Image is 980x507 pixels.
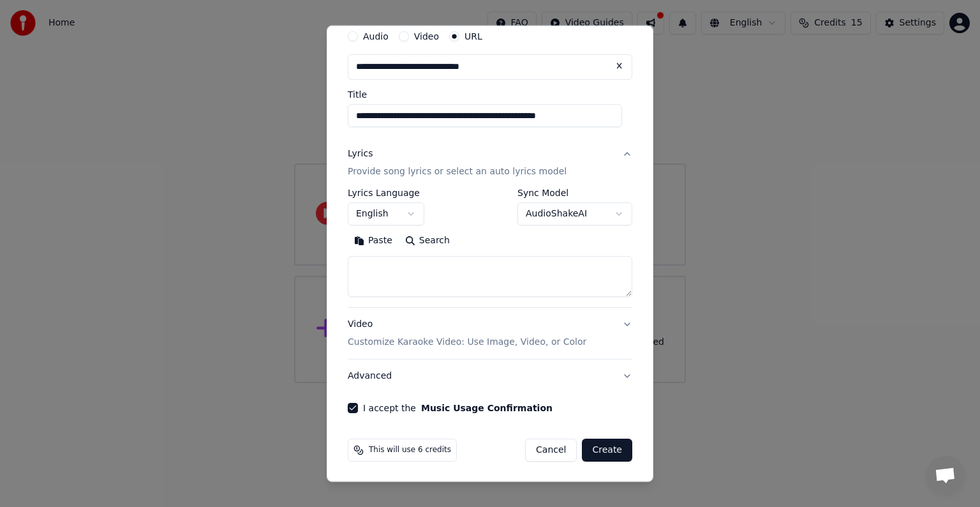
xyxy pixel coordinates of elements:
[348,336,586,349] p: Customize Karaoke Video: Use Image, Video, or Color
[348,148,373,160] div: Lyrics
[348,308,632,359] button: VideoCustomize Karaoke Video: Use Image, Video, or Color
[464,32,482,41] label: URL
[517,188,632,197] label: Sync Model
[348,318,586,349] div: Video
[525,439,577,462] button: Cancel
[348,188,424,197] label: Lyrics Language
[348,359,632,393] button: Advanced
[399,231,456,251] button: Search
[363,32,389,41] label: Audio
[348,188,632,307] div: LyricsProvide song lyrics or select an auto lyrics model
[369,445,451,455] span: This will use 6 credits
[363,404,553,412] label: I accept the
[582,439,632,462] button: Create
[348,165,567,178] p: Provide song lyrics or select an auto lyrics model
[414,32,439,41] label: Video
[348,137,632,188] button: LyricsProvide song lyrics or select an auto lyrics model
[348,231,399,251] button: Paste
[421,404,553,412] button: I accept the
[348,90,632,99] label: Title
